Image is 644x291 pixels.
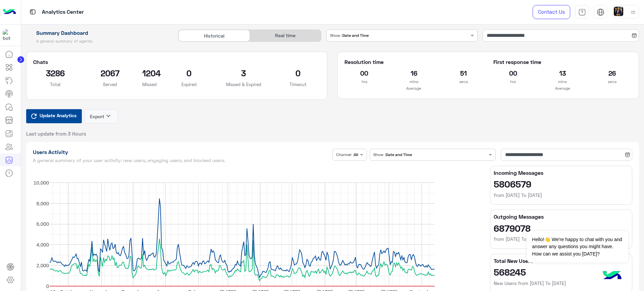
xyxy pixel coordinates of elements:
[34,179,49,185] text: 10,000
[394,68,434,78] h2: 16
[26,29,171,36] h1: Summary Dashboard
[88,81,132,88] p: Served
[88,68,132,78] h2: 2067
[33,81,78,88] p: Total
[26,109,82,123] button: Update Analytics
[26,130,86,137] span: Last update from 3 Hours
[142,81,157,88] p: Missed
[36,262,49,268] text: 2,000
[344,85,483,92] p: Average
[46,283,49,289] text: 0
[36,221,49,227] text: 6,000
[36,242,49,247] text: 4,000
[342,33,369,38] b: Date and Time
[276,68,321,78] h2: 0
[85,109,118,124] button: Exportkeyboard_arrow_down
[493,85,632,92] p: Average
[543,78,582,85] p: mins
[493,68,533,78] h2: 00
[614,7,623,16] img: userImage
[29,8,37,16] img: tab
[494,267,629,277] h2: 568245
[597,8,604,16] img: tab
[178,30,250,42] div: Historical
[394,78,434,85] p: mins
[493,78,533,85] p: hrs
[38,111,78,120] span: Update Analytics
[578,8,586,16] img: tab
[33,59,321,65] h5: Chats
[543,68,582,78] h2: 13
[42,8,84,17] p: Analytics Center
[494,192,629,199] h6: from [DATE] To [DATE]
[600,264,624,288] img: hulul-logo.png
[629,8,637,16] img: profile
[494,236,629,242] h6: from [DATE] To [DATE]
[494,280,629,287] h6: New Users from [DATE] To [DATE]
[36,200,49,206] text: 8,000
[276,81,321,88] p: Timeout
[26,39,171,44] h5: A general summary of agents
[142,68,157,78] h2: 1204
[250,30,321,42] div: Real time
[493,59,632,65] h5: First response time
[344,78,384,85] p: hrs
[33,149,330,155] h1: Users Activity
[221,68,266,78] h2: 3
[33,158,330,163] h5: A general summary of your user activity: new users, engaging users, and blocked users.
[104,112,112,120] i: keyboard_arrow_down
[3,29,15,41] img: 1403182699927242
[167,81,211,88] p: Expired
[354,152,358,157] b: All
[494,223,629,233] h2: 6879078
[494,178,629,189] h2: 5806579
[527,231,628,263] span: Hello!👋 We're happy to chat with you and answer any questions you might have. How can we assist y...
[592,78,632,85] p: secs
[386,152,412,157] b: Date and Time
[33,68,78,78] h2: 3286
[344,59,483,65] h5: Resolution time
[167,68,211,78] h2: 0
[494,213,629,220] h5: Outgoing Messages
[444,68,483,78] h2: 51
[575,5,589,19] a: tab
[494,258,629,264] h5: Total New Users
[494,169,629,176] h5: Incoming Messages
[3,5,16,19] img: Logo
[444,78,483,85] p: secs
[592,68,632,78] h2: 26
[533,5,570,19] a: Contact Us
[344,68,384,78] h2: 00
[221,81,266,88] p: Missed & Expired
